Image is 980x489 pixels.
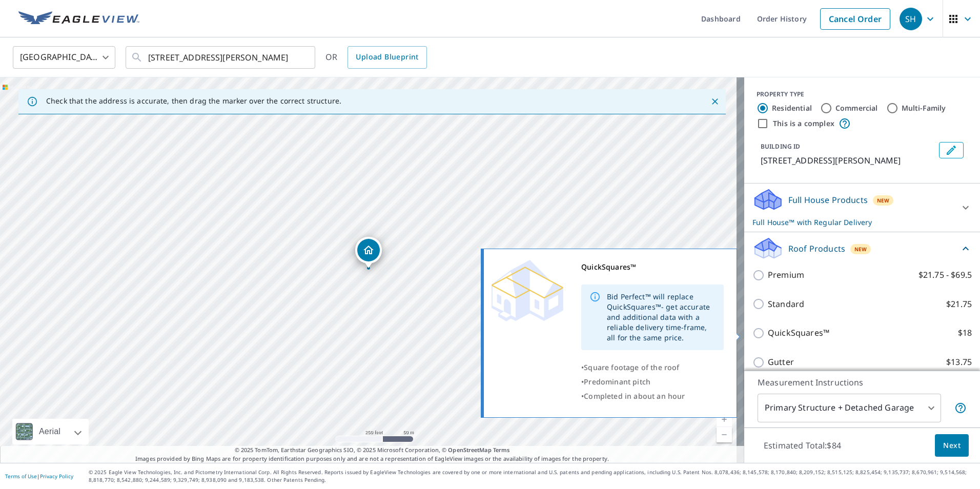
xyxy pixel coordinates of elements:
[708,95,722,108] button: Close
[768,327,829,339] p: QuickSquares™
[758,394,941,422] div: Primary Structure + Detached Garage
[757,90,968,99] div: PROPERTY TYPE
[607,288,716,347] div: Bid Perfect™ will replace QuickSquares™- get accurate and additional data with a reliable deliver...
[235,446,510,455] span: © 2025 TomTom, Earthstar Geographics SIO, © 2025 Microsoft Corporation, ©
[761,154,935,167] p: [STREET_ADDRESS][PERSON_NAME]
[900,8,922,30] div: SH
[788,242,845,255] p: Roof Products
[355,237,382,269] div: Dropped pin, building 1, Residential property, 304 Charles St Long Lake, MN 55356
[902,103,946,113] label: Multi-Family
[768,356,794,369] p: Gutter
[768,269,804,281] p: Premium
[752,217,953,228] p: Full House™ with Regular Delivery
[36,419,64,444] div: Aerial
[148,43,294,72] input: Search by address or latitude-longitude
[356,51,418,64] span: Upload Blueprint
[943,439,961,452] span: Next
[788,194,868,206] p: Full House Products
[761,142,800,151] p: BUILDING ID
[946,298,972,311] p: $21.75
[918,269,972,281] p: $21.75 - $69.5
[756,434,849,457] p: Estimated Total: $84
[325,46,427,69] div: OR
[89,468,975,484] p: © 2025 Eagle View Technologies, Inc. and Pictometry International Corp. All Rights Reserved. Repo...
[581,375,724,389] div: •
[492,260,563,321] img: Premium
[348,46,426,69] a: Upload Blueprint
[584,377,650,386] span: Predominant pitch
[717,427,732,442] a: Current Level 17, Zoom Out
[946,356,972,369] p: $13.75
[758,376,967,389] p: Measurement Instructions
[40,473,73,480] a: Privacy Policy
[584,362,679,372] span: Square footage of the roof
[958,327,972,339] p: $18
[448,446,491,454] a: OpenStreetMap
[46,96,341,106] p: Check that the address is accurate, then drag the marker over the correct structure.
[13,43,115,72] div: [GEOGRAPHIC_DATA]
[877,196,890,205] span: New
[581,260,724,274] div: QuickSquares™
[835,103,878,113] label: Commercial
[581,360,724,375] div: •
[5,473,73,479] p: |
[584,391,685,401] span: Completed in about an hour
[752,236,972,260] div: Roof ProductsNew
[820,8,890,30] a: Cancel Order
[854,245,867,253] span: New
[5,473,37,480] a: Terms of Use
[772,103,812,113] label: Residential
[12,419,89,444] div: Aerial
[939,142,964,158] button: Edit building 1
[768,298,804,311] p: Standard
[773,118,834,129] label: This is a complex
[18,11,139,27] img: EV Logo
[493,446,510,454] a: Terms
[581,389,724,403] div: •
[752,188,972,228] div: Full House ProductsNewFull House™ with Regular Delivery
[954,402,967,414] span: Your report will include the primary structure and a detached garage if one exists.
[935,434,969,457] button: Next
